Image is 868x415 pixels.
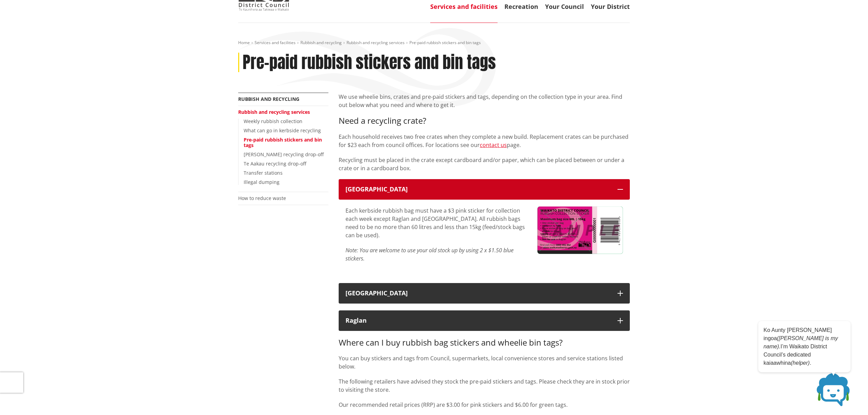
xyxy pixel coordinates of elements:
[345,290,611,297] div: [GEOGRAPHIC_DATA]
[244,151,324,158] a: [PERSON_NAME] recycling drop-off
[339,156,630,172] p: Recycling must be placed in the crate except cardboard and/or paper, which can be placed between ...
[345,246,514,262] em: Note: You are welcome to use your old stock up by using 2 x $1.50 blue stickers.
[238,40,250,45] a: Home
[545,2,584,11] a: Your Council
[244,160,306,167] a: Te Aakau recycling drop-off
[345,206,527,239] p: Each kerbside rubbish bag must have a $3 pink sticker for collection each week except Raglan and ...
[339,93,630,109] p: We use wheelie bins, crates and pre-paid stickers and tags, depending on the collection type in y...
[238,195,286,201] a: How to reduce waste
[339,179,630,200] button: [GEOGRAPHIC_DATA]
[409,40,481,45] span: Pre-paid rubbish stickers and bin tags
[345,317,611,324] div: Raglan
[339,354,630,371] p: You can buy stickers and tags from Council, supermarkets, local convenience stores and service st...
[763,326,845,367] p: Ko Aunty [PERSON_NAME] ingoa I’m Waikato District Council’s dedicated kaiaawhina .
[347,40,405,45] a: Rubbish and recycling services
[339,401,630,409] p: Our recommended retail prices (RRP) are $3.00 for pink stickers and $6.00 for green tags.
[255,40,296,45] a: Services and facilities
[480,141,507,149] a: contact us
[238,109,310,115] a: Rubbish and recycling services
[430,2,498,11] a: Services and facilities
[244,170,283,176] a: Transfer stations
[339,283,630,304] button: [GEOGRAPHIC_DATA]
[591,2,630,11] a: Your District
[243,53,496,72] h1: Pre-paid rubbish stickers and bin tags
[504,2,538,11] a: Recreation
[791,360,810,366] em: (helper)
[339,116,630,126] h3: Need a recycling crate?
[339,133,630,149] p: Each household receives two free crates when they complete a new build. Replacement crates can be...
[339,310,630,331] button: Raglan
[238,96,299,102] a: Rubbish and recycling
[238,40,630,46] nav: breadcrumb
[763,335,838,349] em: ([PERSON_NAME] is my name).
[537,206,623,254] img: WTTD Sign Mockups (2)
[244,118,302,124] a: Weekly rubbish collection
[345,186,611,193] div: [GEOGRAPHIC_DATA]
[244,179,280,185] a: Illegal dumping
[244,136,322,149] a: Pre-paid rubbish stickers and bin tags
[339,377,630,394] p: The following retailers have advised they stock the pre-paid stickers and tags. Please check they...
[300,40,342,45] a: Rubbish and recycling
[244,127,321,134] a: What can go in kerbside recycling
[339,338,630,348] h3: Where can I buy rubbish bag stickers and wheelie bin tags?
